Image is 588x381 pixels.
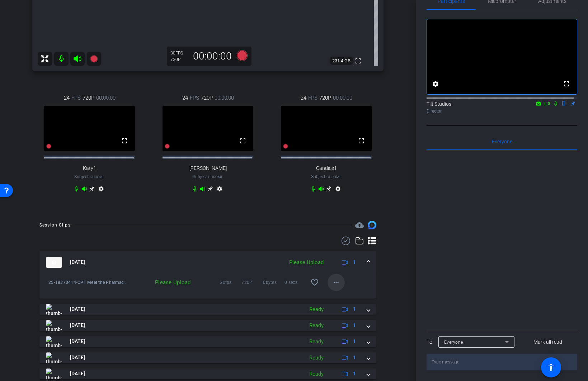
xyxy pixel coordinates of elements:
[70,370,85,377] span: [DATE]
[306,305,327,314] div: Ready
[332,278,340,287] mat-icon: more_horiz
[201,94,213,102] span: 720P
[263,279,284,286] span: 0bytes
[306,354,327,362] div: Ready
[311,173,342,180] span: Subject
[193,173,223,180] span: Subject
[355,221,364,229] span: Destinations for your clips
[48,279,130,286] span: 25-18370414-OPT Meet the Pharmacists-25-18370414-OPT Meet the Pharmacists - Capture Session 01-la...
[189,165,227,171] span: [PERSON_NAME]
[492,139,512,144] span: Everyone
[547,363,555,372] mat-icon: accessibility
[286,258,327,267] div: Please Upload
[308,94,317,102] span: FPS
[130,279,194,286] div: Please Upload
[120,137,129,145] mat-icon: fullscreen
[90,175,105,179] span: Chrome
[188,50,236,62] div: 00:00:00
[519,335,578,348] button: Mark all read
[427,108,577,114] div: Director
[444,340,463,345] span: Everyone
[39,304,376,315] mat-expansion-panel-header: thumb-nail[DATE]Ready1
[319,94,331,102] span: 720P
[71,94,81,102] span: FPS
[46,336,62,347] img: thumb-nail
[354,57,362,65] mat-icon: fullscreen
[39,336,376,347] mat-expansion-panel-header: thumb-nail[DATE]Ready1
[431,80,440,88] mat-icon: settings
[175,51,183,56] span: FPS
[39,352,376,363] mat-expansion-panel-header: thumb-nail[DATE]Ready1
[74,173,105,180] span: Subject
[353,258,356,266] span: 1
[83,94,94,102] span: 720P
[310,278,319,287] mat-icon: favorite_border
[70,322,85,329] span: [DATE]
[353,305,356,313] span: 1
[46,257,62,268] img: thumb-nail
[241,279,263,286] span: 720P
[190,94,199,102] span: FPS
[39,222,71,229] div: Session Clips
[560,100,569,106] mat-icon: flip
[333,94,352,102] span: 00:00:00
[334,186,342,195] mat-icon: settings
[70,338,85,345] span: [DATE]
[353,322,356,329] span: 1
[533,338,562,346] span: Mark all read
[215,94,234,102] span: 00:00:00
[357,137,366,145] mat-icon: fullscreen
[215,186,224,195] mat-icon: settings
[39,251,376,274] mat-expansion-panel-header: thumb-nail[DATE]Please Upload1
[316,165,337,171] span: Candice1
[427,100,577,114] div: Tilt Studios
[46,368,62,379] img: thumb-nail
[562,80,571,88] mat-icon: fullscreen
[46,304,62,315] img: thumb-nail
[326,175,342,179] span: Chrome
[70,305,85,313] span: [DATE]
[97,186,105,195] mat-icon: settings
[368,221,376,229] img: Session clips
[182,94,188,102] span: 24
[325,174,326,179] span: -
[39,368,376,379] mat-expansion-panel-header: thumb-nail[DATE]Ready1
[306,370,327,378] div: Ready
[96,94,116,102] span: 00:00:00
[306,322,327,330] div: Ready
[239,137,247,145] mat-icon: fullscreen
[83,165,96,171] span: Katy1
[207,174,208,179] span: -
[70,258,85,266] span: [DATE]
[427,338,433,346] div: To:
[39,320,376,331] mat-expansion-panel-header: thumb-nail[DATE]Ready1
[170,50,188,56] div: 30
[353,370,356,377] span: 1
[39,274,376,299] div: thumb-nail[DATE]Please Upload1
[46,352,62,363] img: thumb-nail
[330,57,353,65] span: 231.4 GB
[355,221,364,229] mat-icon: cloud_upload
[46,320,62,331] img: thumb-nail
[89,174,90,179] span: -
[208,175,223,179] span: Chrome
[306,338,327,346] div: Ready
[64,94,70,102] span: 24
[70,354,85,361] span: [DATE]
[353,354,356,361] span: 1
[284,279,306,286] span: 0 secs
[170,57,188,62] div: 720P
[301,94,306,102] span: 24
[353,338,356,345] span: 1
[220,279,241,286] span: 30fps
